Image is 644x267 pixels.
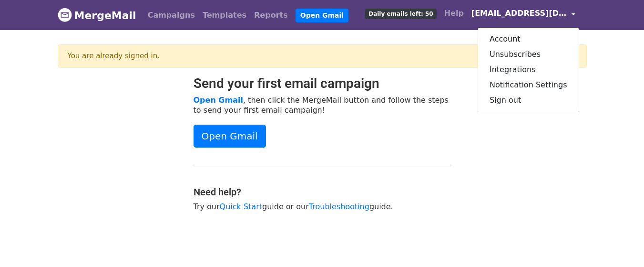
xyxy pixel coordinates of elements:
img: MergeMail logo [58,8,72,22]
h2: Send your first email campaign [194,75,451,92]
p: , then click the MergeMail button and follow the steps to send your first email campaign! [194,95,451,115]
a: Daily emails left: 50 [361,4,440,23]
h4: Need help? [194,186,451,198]
a: [EMAIL_ADDRESS][DOMAIN_NAME] [468,4,579,26]
iframe: Chat Widget [596,221,644,267]
a: Open Gmail [194,96,243,105]
a: Open Gmail [296,9,348,22]
p: Try our guide or our guide. [194,202,451,212]
a: Account [478,32,579,47]
a: Help [440,4,468,23]
a: Quick Start [220,202,262,211]
a: Notification Settings [478,77,579,93]
a: MergeMail [58,5,136,25]
a: Reports [250,6,292,25]
a: Troubleshooting [309,202,369,211]
a: Unsubscribes [478,47,579,62]
a: Integrations [478,62,579,77]
div: [EMAIL_ADDRESS][DOMAIN_NAME] [478,27,579,112]
span: [EMAIL_ADDRESS][DOMAIN_NAME] [471,8,567,19]
div: You are already signed in. [68,51,567,62]
a: Templates [199,6,250,25]
a: Open Gmail [194,125,266,148]
a: Sign out [478,93,579,108]
span: Daily emails left: 50 [365,9,436,19]
a: Campaigns [144,6,199,25]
